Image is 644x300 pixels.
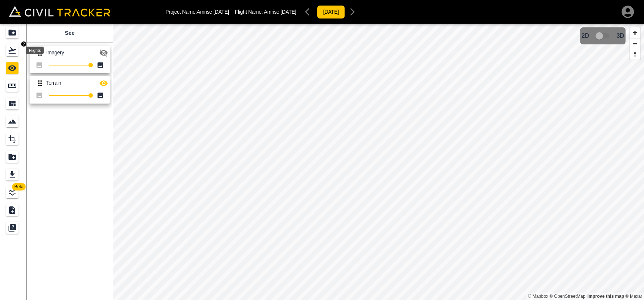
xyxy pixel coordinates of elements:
button: Reset bearing to north [630,49,640,60]
canvas: Map [113,24,644,300]
p: Project Name: Amrise [DATE] [165,9,229,15]
img: Civil Tracker [9,6,110,16]
button: Zoom out [630,38,640,49]
a: Mapbox [528,294,548,299]
p: Flight Name: [235,9,296,15]
button: Zoom in [630,27,640,38]
button: [DATE] [317,5,345,19]
span: Amrise [DATE] [264,9,296,15]
div: Flights [26,47,44,54]
a: OpenStreetMap [550,294,586,299]
a: Map feedback [587,294,624,299]
span: 2D [581,33,589,39]
span: 3D model not uploaded yet [592,29,614,43]
span: 3D [617,33,624,39]
a: Maxar [625,294,642,299]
